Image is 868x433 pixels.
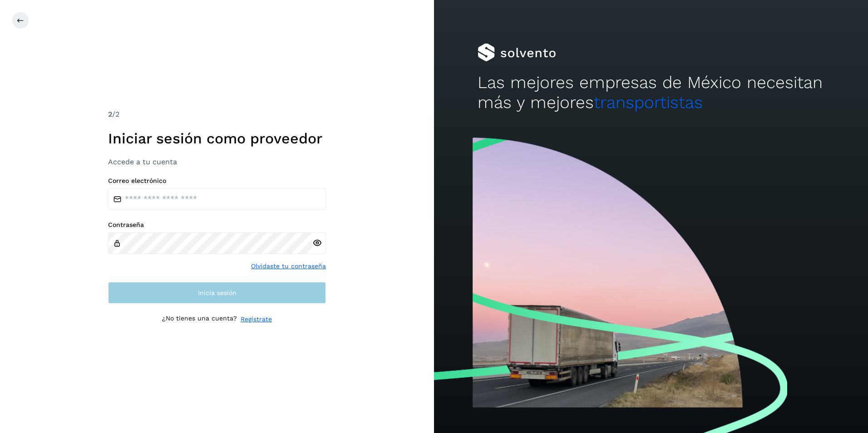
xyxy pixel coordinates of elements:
span: 2 [108,110,112,118]
label: Correo electrónico [108,177,326,185]
p: ¿No tienes una cuenta? [162,315,237,324]
div: /2 [108,109,326,120]
button: Inicia sesión [108,282,326,304]
h1: Iniciar sesión como proveedor [108,130,326,147]
h3: Accede a tu cuenta [108,157,326,166]
a: Olvidaste tu contraseña [251,261,326,271]
label: Contraseña [108,221,326,229]
span: transportistas [594,93,703,112]
span: Inicia sesión [198,290,237,296]
h2: Las mejores empresas de México necesitan más y mejores [478,73,825,113]
a: Regístrate [241,315,272,324]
